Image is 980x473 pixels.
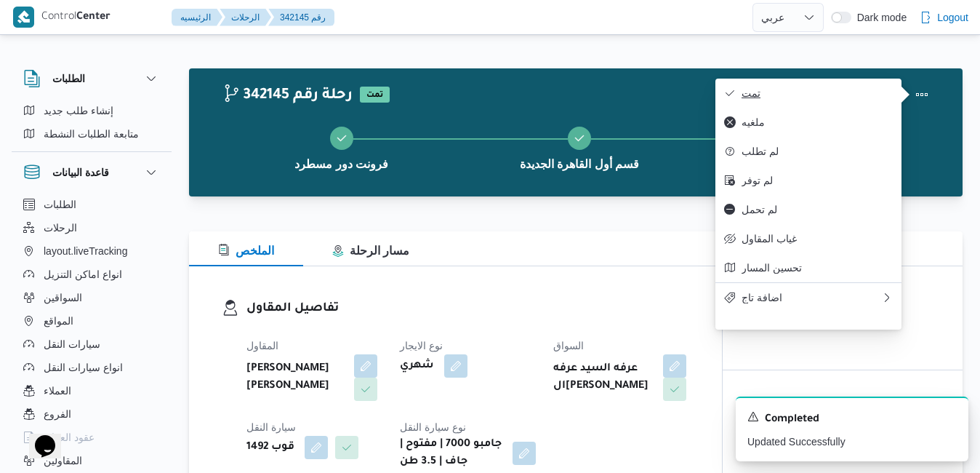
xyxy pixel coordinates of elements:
span: اضافة تاج [742,292,881,303]
button: اضافة تاج [715,282,901,312]
span: فرونت دور مسطرد [294,156,388,173]
button: Actions [907,80,936,109]
span: إنشاء طلب جديد [44,102,113,119]
p: Updated Successfully [747,434,957,450]
button: عقود العملاء [17,426,166,449]
button: تمت [715,79,901,108]
span: عقود العملاء [44,429,95,446]
span: تحسين المسار [742,262,893,274]
b: قوب 1492 [246,439,294,456]
button: الرحلات [17,216,166,239]
span: ملغيه [742,116,893,128]
button: قسم أول القاهرة الجديدة [460,109,698,185]
span: نوع سيارة النقل [400,421,466,433]
button: انواع اماكن التنزيل [17,263,166,286]
h3: قاعدة البيانات [52,164,109,181]
span: تمت [742,87,893,99]
span: المواقع [44,312,73,330]
button: المواقع [17,309,166,333]
iframe: chat widget [15,415,61,458]
button: لم توفر [715,166,901,195]
button: غياب المقاول [715,224,901,253]
button: متابعة الطلبات النشطة [17,122,166,146]
h2: 342145 رحلة رقم [222,87,353,106]
button: الرحلات [220,9,271,26]
button: Logout [914,3,974,32]
svg: Step 2 is complete [574,132,585,144]
span: غياب المقاول [742,233,893,245]
button: قاعدة البيانات [23,164,160,181]
button: المقاولين [17,449,166,472]
button: الطلبات [17,193,166,216]
span: سيارة النقل [246,421,296,433]
span: Dark mode [851,12,907,23]
svg: Step 1 is complete [336,132,348,144]
div: الطلبات [12,99,172,151]
button: لم تحمل [715,195,901,224]
button: ملغيه [715,108,901,137]
span: انواع سيارات النقل [44,359,123,376]
b: Center [76,12,111,23]
button: لم تطلب [715,137,901,166]
span: السواقين [44,289,82,306]
span: سيارات النقل [44,335,100,353]
span: السواق [553,340,584,351]
span: مسار الرحلة [332,245,409,257]
span: العملاء [44,382,71,400]
span: الطلبات [44,196,76,213]
span: المقاول [246,340,278,351]
span: لم تحمل [742,204,893,215]
div: Notification [747,410,957,429]
h3: تفاصيل المقاول [246,299,689,319]
button: فرونت دور مسطرد [699,109,936,185]
span: قسم أول القاهرة الجديدة [520,156,639,173]
span: انواع اماكن التنزيل [44,266,122,283]
button: الفروع [17,402,166,426]
button: انواع سيارات النقل [17,356,166,379]
span: Logout [937,9,968,26]
span: المقاولين [44,452,82,469]
b: تمت [366,91,383,100]
button: 342145 رقم [268,9,334,26]
button: العملاء [17,379,166,402]
span: الرحلات [44,219,77,236]
span: layout.liveTracking [44,242,127,260]
span: متابعة الطلبات النشطة [44,125,139,143]
button: إنشاء طلب جديد [17,99,166,122]
span: لم توفر [742,175,893,186]
span: تمت [360,87,390,103]
span: لم تطلب [742,146,893,157]
h3: الطلبات [52,70,85,87]
button: الطلبات [23,70,160,87]
button: سيارات النقل [17,333,166,356]
b: عرفه السيد عرفه ال[PERSON_NAME] [553,360,653,395]
span: Completed [765,411,819,429]
button: الرئيسيه [172,9,222,26]
b: شهري [400,357,434,375]
img: X8yXhbKr1z7QwAAAABJRU5ErkJggg== [13,7,34,28]
span: نوع الايجار [400,340,443,351]
button: تحسين المسار [715,253,901,282]
span: الملخص [218,245,274,257]
b: [PERSON_NAME] [PERSON_NAME] [246,360,344,395]
button: السواقين [17,286,166,309]
b: جامبو 7000 | مفتوح | جاف | 3.5 طن [400,436,502,471]
span: الفروع [44,405,71,423]
button: فرونت دور مسطرد [222,109,460,185]
button: layout.liveTracking [17,239,166,263]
